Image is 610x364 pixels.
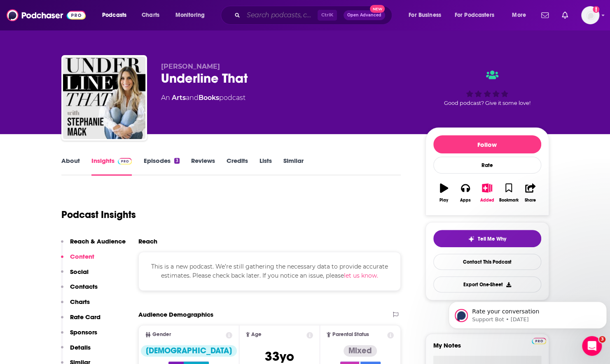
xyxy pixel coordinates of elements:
[61,313,100,328] button: Rate Card
[96,9,137,22] button: open menu
[433,276,541,292] button: Export One-Sheet
[347,13,381,17] span: Open Advanced
[243,9,318,22] input: Search podcasts, credits, & more...
[138,237,157,245] h2: Reach
[318,10,337,21] span: Ctrl K
[582,336,602,356] iframe: Intercom live chat
[525,198,536,203] div: Share
[559,8,571,22] a: Show notifications dropdown
[61,298,90,313] button: Charts
[332,332,369,337] span: Parental Status
[478,236,506,242] span: Tell Me Why
[70,313,100,321] p: Rate Card
[7,7,86,23] img: Podchaser - Follow, Share and Rate Podcasts
[61,237,126,253] button: Reach & Audience
[449,9,506,22] button: open menu
[468,236,474,242] img: tell me why sparkle
[433,178,455,208] button: Play
[91,157,132,176] a: InsightsPodchaser Pro
[170,9,215,22] button: open menu
[61,283,98,298] button: Contacts
[141,345,237,357] div: [DEMOGRAPHIC_DATA]
[175,9,205,21] span: Monitoring
[480,198,494,203] div: Added
[70,328,97,336] p: Sponsors
[409,9,441,21] span: For Business
[593,6,599,13] svg: Add a profile image
[118,158,132,165] img: Podchaser Pro
[186,94,199,102] span: and
[63,57,145,139] img: Underline That
[460,198,471,203] div: Apps
[455,178,476,208] button: Apps
[476,178,498,208] button: Added
[433,254,541,270] a: Contact This Podcast
[403,9,451,22] button: open menu
[152,332,171,337] span: Gender
[433,135,541,153] button: Follow
[506,9,536,22] button: open menu
[444,100,531,106] span: Good podcast? Give it some love!
[174,158,179,164] div: 3
[538,8,552,22] a: Show notifications dropdown
[61,157,80,176] a: About
[433,341,541,356] label: My Notes
[344,10,385,20] button: Open AdvancedNew
[444,307,530,327] a: Get this podcast via API
[283,157,304,176] a: Similar
[519,178,541,208] button: Share
[370,5,385,13] span: New
[70,283,98,290] p: Contacts
[512,9,526,21] span: More
[172,94,186,102] a: Arts
[425,63,549,114] div: Good podcast? Give it some love!
[70,343,91,351] p: Details
[581,6,599,24] span: Logged in as nwierenga
[136,9,164,22] a: Charts
[499,198,518,203] div: Bookmark
[70,237,126,245] p: Reach & Audience
[161,93,245,103] div: An podcast
[102,9,126,21] span: Podcasts
[191,157,215,176] a: Reviews
[599,336,605,343] span: 3
[70,253,94,260] p: Content
[433,157,541,174] div: Rate
[61,268,89,283] button: Social
[344,271,378,280] button: let us know.
[161,63,220,70] span: [PERSON_NAME]
[70,298,90,306] p: Charts
[61,328,97,343] button: Sponsors
[498,178,519,208] button: Bookmark
[251,332,262,337] span: Age
[151,263,388,279] span: This is a new podcast. We’re still gathering the necessary data to provide accurate estimates. Pl...
[259,157,272,176] a: Lists
[581,6,599,24] button: Show profile menu
[455,9,494,21] span: For Podcasters
[445,284,610,342] iframe: Intercom notifications message
[344,345,377,357] div: Mixed
[61,343,91,359] button: Details
[143,157,179,176] a: Episodes3
[142,9,159,21] span: Charts
[138,311,213,318] h2: Audience Demographics
[439,198,448,203] div: Play
[581,6,599,24] img: User Profile
[227,157,248,176] a: Credits
[433,230,541,247] button: tell me why sparkleTell Me Why
[199,94,219,102] a: Books
[61,253,94,268] button: Content
[70,268,89,276] p: Social
[229,6,400,25] div: Search podcasts, credits, & more...
[61,209,136,221] h1: Podcast Insights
